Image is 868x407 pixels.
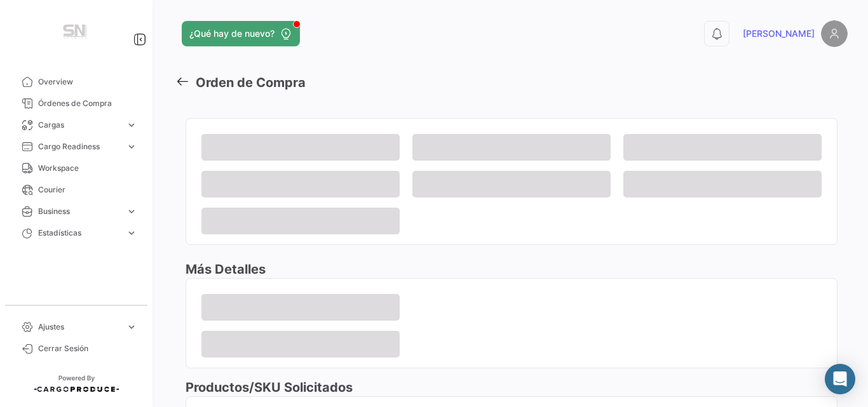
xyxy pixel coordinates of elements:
a: Courier [10,179,142,201]
span: expand_more [126,206,137,217]
span: expand_more [126,227,137,239]
span: expand_more [126,141,137,152]
span: Cerrar Sesión [38,343,137,354]
img: Manufactura+Logo.png [44,15,108,51]
span: [PERSON_NAME] [743,27,815,40]
span: Cargo Readiness [38,141,121,152]
span: Estadísticas [38,227,121,239]
span: ¿Qué hay de nuevo? [189,27,275,40]
a: Overview [10,71,142,93]
span: Overview [38,76,137,88]
a: Workspace [10,157,142,179]
button: ¿Qué hay de nuevo? [182,21,300,46]
span: Courier [38,184,137,196]
h3: Productos/SKU Solicitados [186,378,837,396]
span: Workspace [38,163,137,174]
span: Business [38,206,121,217]
span: Órdenes de Compra [38,98,137,109]
div: Abrir Intercom Messenger [825,364,855,394]
a: Órdenes de Compra [10,93,142,114]
h3: Orden de Compra [196,74,306,92]
span: Cargas [38,119,121,131]
span: Ajustes [38,321,121,333]
span: expand_more [126,321,137,333]
span: expand_more [126,119,137,131]
h3: Más Detalles [186,260,837,278]
img: placeholder-user.png [821,20,848,47]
